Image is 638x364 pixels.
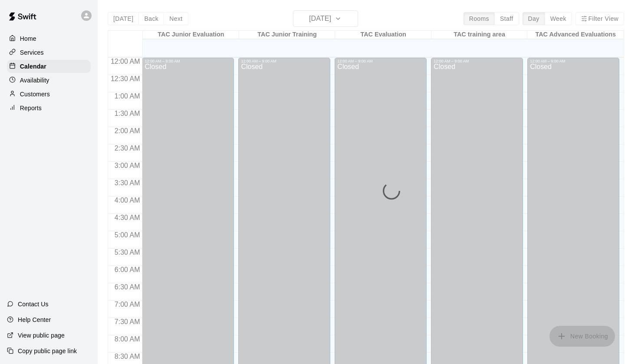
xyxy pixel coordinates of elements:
[143,31,239,39] div: TAC Junior Evaluation
[112,110,142,117] span: 1:30 AM
[112,144,142,152] span: 2:30 AM
[112,353,142,360] span: 8:30 AM
[527,31,624,39] div: TAC Advanced Evaluations
[7,60,91,73] a: Calendar
[241,59,278,63] div: 12:00 AM – 9:00 AM
[109,75,142,82] span: 12:30 AM
[20,34,36,43] p: Home
[20,104,42,112] p: Reports
[7,32,91,45] a: Home
[112,249,142,256] span: 5:30 AM
[337,59,375,63] div: 12:00 AM – 9:00 AM
[431,31,528,39] div: TAC training area
[7,102,91,115] a: Reports
[7,88,91,101] a: Customers
[18,300,49,308] p: Contact Us
[109,58,142,65] span: 12:00 AM
[112,318,142,325] span: 7:30 AM
[549,332,615,339] span: You don't have the permission to add bookings
[112,179,142,187] span: 3:30 AM
[20,76,49,85] p: Availability
[20,48,44,57] p: Services
[18,315,51,324] p: Help Center
[18,331,65,340] p: View public page
[112,92,142,100] span: 1:00 AM
[112,214,142,221] span: 4:30 AM
[112,335,142,343] span: 8:00 AM
[335,31,431,39] div: TAC Evaluation
[112,162,142,169] span: 3:00 AM
[112,127,142,134] span: 2:00 AM
[18,347,77,355] p: Copy public page link
[530,59,567,63] div: 12:00 AM – 9:00 AM
[112,231,142,239] span: 5:00 AM
[112,301,142,308] span: 7:00 AM
[239,31,335,39] div: TAC Junior Training
[434,59,471,63] div: 12:00 AM – 9:00 AM
[145,59,182,63] div: 12:00 AM – 9:00 AM
[20,90,50,98] p: Customers
[112,266,142,273] span: 6:00 AM
[112,197,142,204] span: 4:00 AM
[112,283,142,291] span: 6:30 AM
[7,74,91,87] a: Availability
[7,46,91,59] a: Services
[20,62,46,71] p: Calendar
